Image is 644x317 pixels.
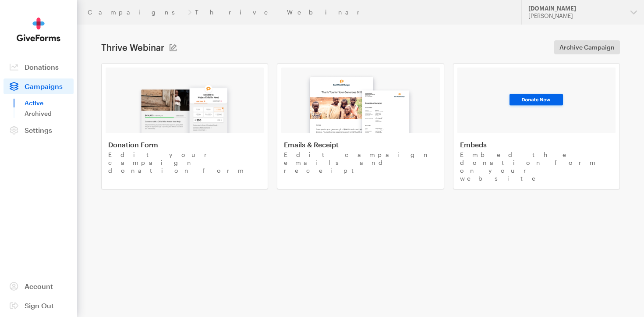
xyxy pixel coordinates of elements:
[88,9,184,16] a: Campaigns
[460,151,613,182] p: Embed the donation form on your website
[460,140,613,149] h4: Embeds
[4,59,74,75] a: Donations
[559,42,615,53] span: Archive Campaign
[528,12,623,20] div: [PERSON_NAME]
[101,42,164,53] h1: Thrive Webinar
[277,63,444,189] a: Emails & Receipt Edit campaign emails and receipt
[506,92,566,109] img: image-3-93ee28eb8bf338fe015091468080e1db9f51356d23dce784fdc61914b1599f14.png
[284,140,437,149] h4: Emails & Receipt
[25,98,74,108] a: Active
[25,63,59,71] span: Donations
[17,18,60,42] img: GiveForms
[301,68,420,133] img: image-2-08a39f98273254a5d313507113ca8761204b64a72fdaab3e68b0fc5d6b16bc50.png
[25,108,74,119] a: Archived
[101,63,268,189] a: Donation Form Edit your campaign donation form
[134,77,236,133] img: image-1-0e7e33c2fa879c29fc43b57e5885c2c5006ac2607a1de4641c4880897d5e5c7f.png
[108,140,261,149] h4: Donation Form
[25,82,63,90] span: Campaigns
[4,78,74,94] a: Campaigns
[528,5,623,12] div: [DOMAIN_NAME]
[554,40,620,54] a: Archive Campaign
[4,122,74,138] a: Settings
[25,126,52,134] span: Settings
[453,63,620,189] a: Embeds Embed the donation form on your website
[195,9,368,16] a: Thrive Webinar
[284,151,437,175] p: Edit campaign emails and receipt
[108,151,261,175] p: Edit your campaign donation form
